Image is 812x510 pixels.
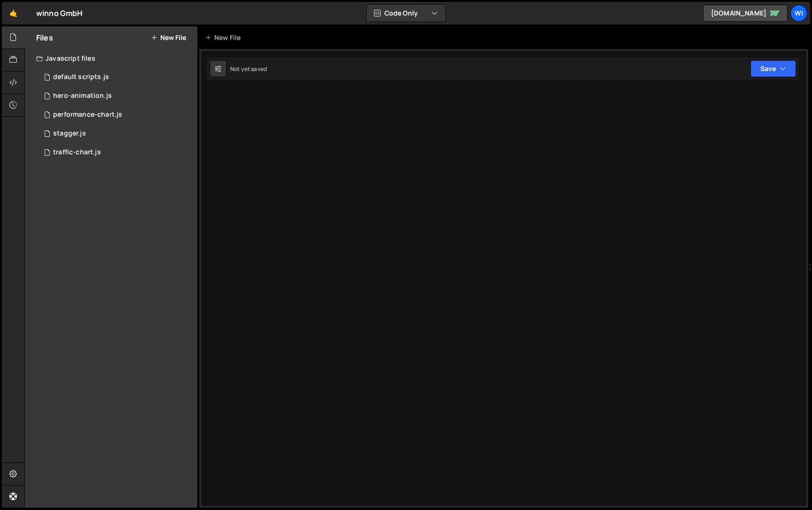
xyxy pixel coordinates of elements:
[25,49,197,68] div: Javascript files
[367,5,445,22] button: Code Only
[230,65,267,73] div: Not yet saved
[53,111,122,119] div: performance-chart.js
[36,8,83,19] div: winno GmbH
[53,129,86,138] div: stagger.js
[703,5,788,22] a: [DOMAIN_NAME]
[36,32,53,43] h2: Files
[790,5,807,22] a: wi
[205,33,244,42] div: New File
[36,68,197,87] div: 17342/48267.js
[36,87,197,105] div: 17342/48215.js
[750,60,796,77] button: Save
[53,148,101,157] div: traffic-chart.js
[151,34,186,41] button: New File
[36,105,197,124] div: 17342/48164.js
[53,92,112,100] div: hero-animation.js
[53,73,109,81] div: default scripts.js
[36,124,197,143] div: 17342/48268.js
[2,2,25,24] a: 🤙
[36,143,197,162] div: 17342/48247.js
